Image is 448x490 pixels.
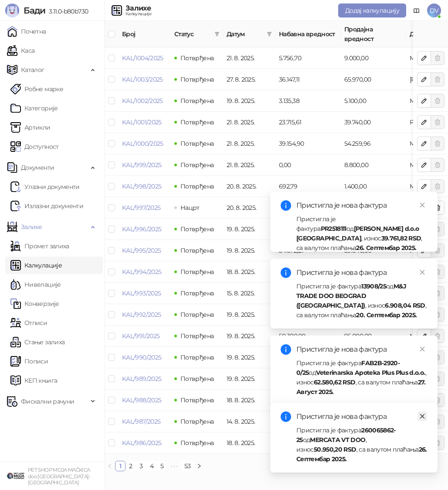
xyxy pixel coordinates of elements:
[419,413,425,419] span: close
[10,257,62,274] a: Калкулације
[122,204,160,212] a: KAL/997/2025
[361,282,386,290] strong: 13908/25
[410,3,424,17] a: Документација
[157,461,167,471] a: 5
[122,118,162,126] a: KAL/1001/2025
[296,378,426,396] strong: 27. Август 2025.
[180,75,214,83] span: Потврђена
[105,461,115,471] li: Претходна страна
[122,97,163,105] a: KAL/1002/2025
[296,426,396,444] strong: 260065862-25
[296,200,427,211] div: Пристигла је нова фактура
[223,240,275,261] td: 19. 8. 2025.
[223,90,275,112] td: 19. 8. 2025.
[197,463,202,469] span: right
[180,289,214,297] span: Потврђена
[180,311,214,319] span: Потврђена
[275,112,341,133] td: 23.715,61
[427,3,441,17] span: DV
[341,48,406,69] td: 9.000,00
[281,411,291,422] span: info-circle
[227,29,263,39] span: Датум
[265,27,274,41] span: filter
[214,31,220,37] span: filter
[7,42,34,59] a: Каса
[126,461,136,471] a: 2
[122,311,161,319] a: KAL/992/2025
[275,154,341,176] td: 0,00
[275,21,341,48] th: Набавна вредност
[281,200,291,211] span: info-circle
[180,247,214,254] span: Потврђена
[417,344,427,354] a: Close
[122,418,160,425] a: KAL/987/2025
[417,200,427,210] a: Close
[417,411,427,421] a: Close
[126,5,151,12] div: Залихе
[341,69,406,90] td: 65.970,00
[316,369,425,377] strong: Veterinarska Apoteka Plus Plus d.o.o.
[10,138,59,155] a: Доступност
[180,140,214,147] span: Потврђена
[180,353,214,361] span: Потврђена
[341,21,406,48] th: Продајна вредност
[28,467,90,486] small: PET SHOP MOJA MAČKICA doo [GEOGRAPHIC_DATA]-[GEOGRAPHIC_DATA]
[10,353,48,370] a: Пописи
[296,425,427,464] div: Пристигла је фактура од , износ , са валутом плаћања
[10,178,80,195] a: Ulazni dokumentiУлазни документи
[10,197,83,215] a: Излазни документи
[180,97,214,105] span: Потврђена
[122,54,163,62] a: KAL/1004/2025
[122,247,161,254] a: KAL/995/2025
[10,119,51,136] a: ArtikliАртикли
[296,225,419,242] strong: [PERSON_NAME] d.o.o [GEOGRAPHIC_DATA]
[21,159,54,176] span: Документи
[381,234,421,242] strong: 39.761,82 RSD
[180,268,214,276] span: Потврђена
[385,302,425,309] strong: 6.908,04 RSD
[180,332,214,340] span: Потврђена
[10,372,57,389] a: КЕП књига
[223,48,275,69] td: 21. 8. 2025.
[223,368,275,390] td: 19. 8. 2025.
[167,461,181,471] span: •••
[5,3,19,17] img: Logo
[10,333,64,351] a: Стање залиха
[126,12,151,16] div: Калкулације
[180,182,214,190] span: Потврђена
[223,176,275,197] td: 20. 8. 2025.
[419,346,425,352] span: close
[223,326,275,347] td: 19. 8. 2025.
[356,311,417,319] strong: 20. Септембар 2025.
[223,347,275,368] td: 19. 8. 2025.
[10,80,63,98] a: Робне марке
[7,467,24,485] img: 64x64-companyLogo-9f44b8df-f022-41eb-b7d6-300ad218de09.png
[223,69,275,90] td: 27. 8. 2025.
[338,3,406,17] button: Додај калкулацију
[146,461,157,471] li: 4
[223,219,275,240] td: 19. 8. 2025.
[105,461,115,471] button: left
[223,197,275,219] td: 20. 8. 2025.
[180,204,200,212] span: Нацрт
[122,396,161,404] a: KAL/988/2025
[213,27,221,41] span: filter
[115,461,126,471] li: 1
[223,154,275,176] td: 21. 8. 2025.
[356,244,416,252] strong: 26. Септембар 2025.
[310,436,365,444] strong: MERCATA VT DOO
[180,54,214,62] span: Потврђена
[7,23,46,40] a: Почетна
[122,289,161,297] a: KAL/993/2025
[180,161,214,169] span: Потврђена
[167,461,181,471] li: Следећих 5 Страна
[275,176,341,197] td: 692,79
[296,281,427,320] div: Пристигла је фактура од , износ , са валутом плаћања
[10,295,59,312] a: Конверзије
[122,332,160,340] a: KAL/991/2025
[321,225,346,233] strong: PR2518111
[115,461,125,471] a: 1
[122,140,163,147] a: KAL/1000/2025
[296,445,427,463] strong: 26. Септембар 2025.
[275,48,341,69] td: 5.756,70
